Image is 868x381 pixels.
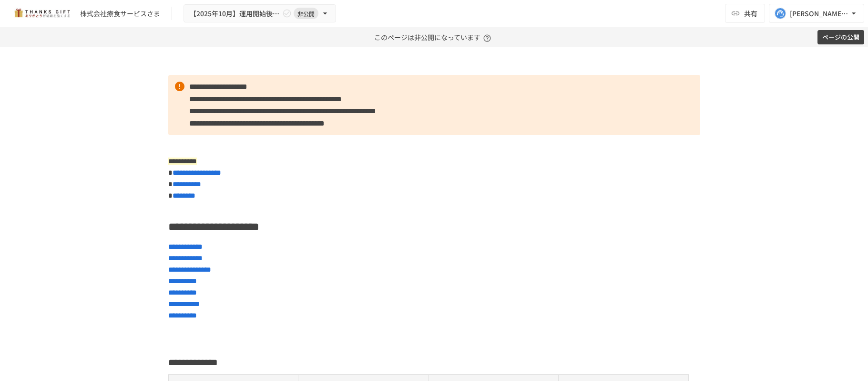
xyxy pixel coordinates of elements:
button: [PERSON_NAME][EMAIL_ADDRESS][DOMAIN_NAME] [769,4,864,23]
p: このページは非公開になっています [374,27,494,47]
span: 非公開 [294,9,318,19]
img: mMP1OxWUAhQbsRWCurg7vIHe5HqDpP7qZo7fRoNLXQh [11,6,72,21]
div: [PERSON_NAME][EMAIL_ADDRESS][DOMAIN_NAME] [790,8,849,20]
div: 株式会社療食サービスさま [80,9,160,19]
button: 【2025年10月】運用開始後振り返りミーティング非公開 [184,4,336,23]
span: 共有 [744,8,757,19]
button: 共有 [725,4,765,23]
button: ページの公開 [817,30,864,45]
span: 【2025年10月】運用開始後振り返りミーティング [190,8,280,20]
